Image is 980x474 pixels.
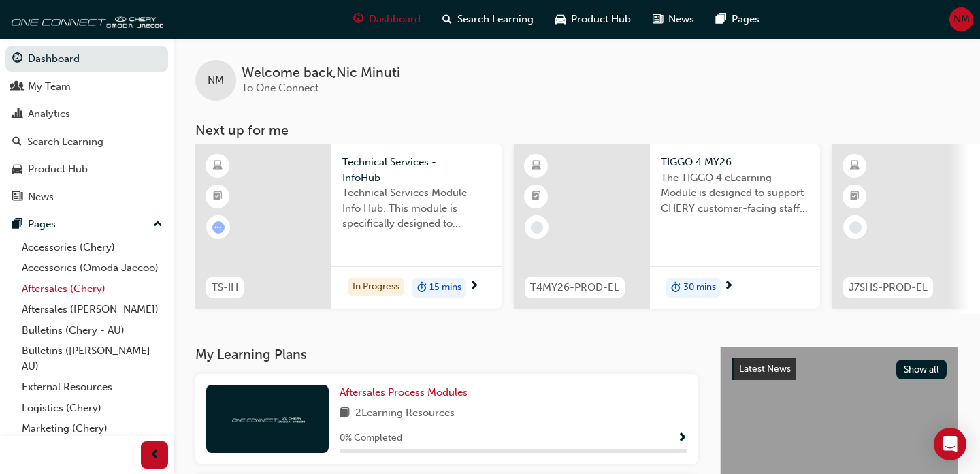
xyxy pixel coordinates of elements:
span: Welcome back , Nic Minuti [242,65,400,81]
span: prev-icon [150,447,160,464]
span: Latest News [739,363,791,375]
span: TS-IH [212,280,238,296]
span: pages-icon [12,219,22,231]
a: Aftersales Process Modules [340,385,473,400]
span: guage-icon [12,53,22,65]
span: learningRecordVerb_NONE-icon [849,221,862,234]
span: To One Connect [242,82,318,94]
div: Analytics [28,106,70,122]
a: search-iconSearch Learning [431,5,544,33]
a: T4MY26-PROD-ELTIGGO 4 MY26The TIGGO 4 eLearning Module is designed to support CHERY customer-faci... [514,144,820,309]
div: In Progress [348,278,404,296]
span: learningResourceType_ELEARNING-icon [850,157,860,175]
span: chart-icon [12,108,22,121]
img: oneconnect [230,412,305,425]
a: News [5,185,168,210]
button: Show all [896,360,947,379]
a: guage-iconDashboard [342,5,431,33]
div: Open Intercom Messenger [934,428,966,460]
span: Aftersales Process Modules [340,386,468,398]
span: 15 mins [429,280,461,296]
h3: My Learning Plans [195,347,698,362]
span: Technical Services Module - Info Hub. This module is specifically designed to address the require... [342,185,491,232]
span: next-icon [723,281,734,293]
span: search-icon [12,136,22,148]
span: Dashboard [369,12,421,27]
span: duration-icon [417,279,427,297]
span: News [668,12,694,27]
span: J7SHS-PROD-EL [849,280,928,296]
a: Accessories (Chery) [16,237,168,258]
span: 0 % Completed [340,430,402,446]
a: Logistics (Chery) [16,398,168,419]
span: duration-icon [671,279,681,297]
a: Marketing (Chery) [16,418,168,439]
span: car-icon [12,163,22,176]
span: NM [208,73,224,89]
div: Product Hub [28,161,88,177]
img: oneconnect [7,5,163,33]
span: learningResourceType_ELEARNING-icon [532,157,541,175]
span: news-icon [653,11,663,28]
span: T4MY26-PROD-EL [530,280,619,296]
div: My Team [28,79,71,95]
span: 2 Learning Resources [355,405,455,422]
span: booktick-icon [213,188,223,206]
a: TS-IHTechnical Services - InfoHubTechnical Services Module - Info Hub. This module is specificall... [195,144,502,309]
span: NM [953,12,970,27]
span: The TIGGO 4 eLearning Module is designed to support CHERY customer-facing staff with the product ... [661,170,809,217]
a: Accessories (Omoda Jaecoo) [16,257,168,279]
a: pages-iconPages [705,5,770,33]
span: booktick-icon [850,188,860,206]
span: pages-icon [716,11,726,28]
span: Search Learning [457,12,534,27]
a: Aftersales (Chery) [16,279,168,300]
div: Search Learning [27,134,103,150]
a: Search Learning [5,129,168,155]
span: search-icon [442,11,452,28]
span: Show Progress [677,432,687,445]
h3: Next up for me [174,123,980,138]
a: Bulletins ([PERSON_NAME] - AU) [16,341,168,377]
button: NM [949,7,973,31]
span: booktick-icon [532,188,541,206]
span: Technical Services - InfoHub [342,155,491,185]
a: Latest NewsShow all [732,358,947,380]
span: people-icon [12,81,22,93]
a: Bulletins (Chery - AU) [16,320,168,341]
button: DashboardMy TeamAnalyticsSearch LearningProduct HubNews [5,44,168,212]
a: My Team [5,74,168,99]
a: news-iconNews [642,5,705,33]
button: Pages [5,212,168,237]
span: learningRecordVerb_NONE-icon [531,221,543,234]
a: Aftersales ([PERSON_NAME]) [16,299,168,320]
div: News [28,189,54,205]
div: Pages [28,217,56,232]
span: car-icon [555,11,566,28]
span: news-icon [12,191,22,204]
span: learningResourceType_ELEARNING-icon [213,157,223,175]
span: Product Hub [571,12,631,27]
span: guage-icon [353,11,363,28]
span: TIGGO 4 MY26 [661,155,809,170]
span: 30 mins [683,280,716,296]
span: next-icon [469,281,479,293]
span: book-icon [340,405,350,422]
a: Product Hub [5,157,168,182]
a: Analytics [5,101,168,127]
button: Show Progress [677,430,687,447]
a: Dashboard [5,46,168,72]
span: Pages [732,12,759,27]
a: External Resources [16,377,168,398]
a: car-iconProduct Hub [544,5,642,33]
span: learningRecordVerb_ATTEMPT-icon [212,221,225,234]
span: up-icon [153,216,163,234]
